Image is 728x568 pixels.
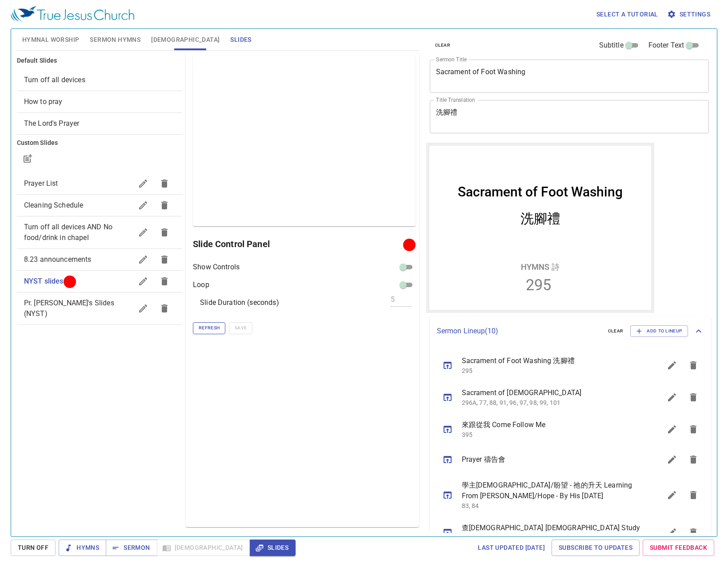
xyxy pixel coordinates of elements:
[474,540,548,556] a: Last updated [DATE]
[648,40,684,51] span: Footer Text
[462,501,640,510] p: 83, 84
[18,542,48,553] span: Turn Off
[593,6,662,23] button: Select a tutorial
[24,179,58,188] span: Prayer List
[462,388,640,398] span: Sacrament of [DEMOGRAPHIC_DATA]
[437,326,601,336] p: Sermon Lineup ( 10 )
[17,249,182,270] div: 8.23 announcements
[17,173,182,194] div: Prayer List
[665,6,714,23] button: Settings
[24,201,84,209] span: Cleaning Schedule
[462,454,640,465] span: Prayer 禱告會
[24,97,63,106] span: [object Object]
[552,540,640,556] a: Subscribe to Updates
[599,40,624,51] span: Subtitle
[11,540,56,556] button: Turn Off
[462,398,640,407] p: 296A, 77, 88, 91, 96, 97, 98, 99, 101
[11,6,134,22] img: True Jesus Church
[24,299,114,318] span: Pr. Andrew's Slides (NYST)
[17,271,182,292] div: NYST slides
[193,262,240,272] p: Show Controls
[436,108,703,125] textarea: 洗腳禮
[462,356,640,366] span: Sacrament of Foot Washing 洗腳禮
[113,542,150,553] span: Sermon
[462,366,640,375] p: 295
[669,9,710,20] span: Settings
[193,237,406,251] h6: Slide Control Panel
[650,542,707,553] span: Submit Feedback
[257,542,288,553] span: Slides
[17,91,182,112] div: How to pray
[22,34,80,45] span: Hymnal Worship
[24,223,112,242] span: Turn off all devices AND No food/drink in chapel
[430,316,712,346] div: Sermon Lineup(10)clearAdd to Lineup
[24,255,92,264] span: 8.23 announcements
[230,34,251,45] span: Slides
[17,216,182,248] div: Turn off all devices AND No food/drink in chapel
[24,76,85,84] span: [object Object]
[643,540,714,556] a: Submit Feedback
[608,327,624,335] span: clear
[151,34,220,45] span: [DEMOGRAPHIC_DATA]
[17,138,182,148] h6: Custom Slides
[17,56,182,66] h6: Default Slides
[250,540,296,556] button: Slides
[462,523,640,533] span: 查[DEMOGRAPHIC_DATA] [DEMOGRAPHIC_DATA] Study
[478,542,545,553] span: Last updated [DATE]
[66,542,99,553] span: Hymns
[193,322,225,334] button: Refresh
[559,542,632,553] span: Subscribe to Updates
[59,540,106,556] button: Hymns
[636,327,682,335] span: Add to Lineup
[430,40,456,51] button: clear
[200,297,279,308] p: Slide Duration (seconds)
[462,480,640,501] span: 學主[DEMOGRAPHIC_DATA]/盼望 - 祂的升天 Learning From [PERSON_NAME]/Hope - By His [DATE]
[596,9,658,20] span: Select a tutorial
[462,420,640,430] span: 來跟從我 Come Follow Me
[17,195,182,216] div: Cleaning Schedule
[462,430,640,439] p: 395
[17,292,182,324] div: Pr. [PERSON_NAME]'s Slides (NYST)
[90,34,140,45] span: Sermon Hymns
[193,280,209,290] p: Loop
[106,540,157,556] button: Sermon
[17,113,182,134] div: The Lord's Prayer
[24,119,80,128] span: [object Object]
[436,68,703,84] textarea: Sacrament of Foot Washing
[630,325,688,337] button: Add to Lineup
[17,69,182,91] div: Turn off all devices
[603,326,629,336] button: clear
[435,41,451,49] span: clear
[199,324,220,332] span: Refresh
[24,277,64,285] span: NYST slides
[426,143,654,313] iframe: from-child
